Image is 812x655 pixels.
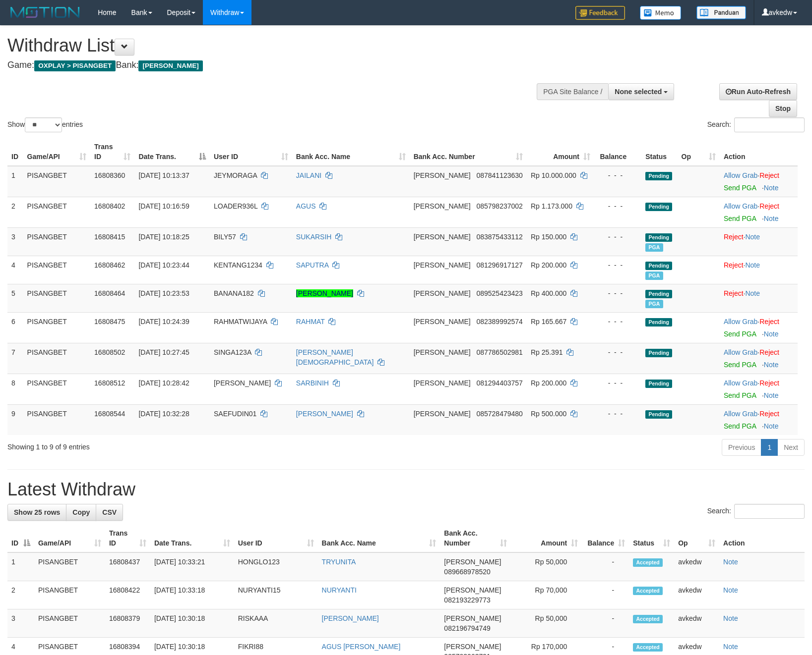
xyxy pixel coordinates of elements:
td: 8 [7,374,23,404]
th: Op: activate to sort column ascending [678,138,720,166]
span: JEYMORAGA [214,171,257,179]
span: SAEFUDIN01 [214,410,256,418]
td: PISANGBET [23,284,90,312]
td: - [582,581,629,609]
a: Run Auto-Refresh [719,83,797,100]
span: Copy 081294403757 to clipboard [476,379,522,387]
span: SINGA123A [214,348,251,356]
td: PISANGBET [23,343,90,374]
a: Note [764,422,779,430]
span: BANANA182 [214,289,254,297]
a: [PERSON_NAME][DEMOGRAPHIC_DATA] [296,348,374,366]
h4: Game: Bank: [7,60,531,70]
span: Rp 150.000 [531,233,566,241]
span: · [724,348,759,356]
a: Reject [724,289,744,297]
a: Allow Grab [724,348,757,356]
a: JAILANI [296,171,321,179]
span: OXPLAY > PISANGBET [34,60,116,71]
a: Send PGA [724,184,756,192]
td: PISANGBET [23,404,90,435]
div: - - - [598,378,637,388]
select: Showentries [25,117,62,132]
h1: Withdraw List [7,36,531,55]
td: 1 [7,166,23,197]
a: Note [723,558,738,566]
div: - - - [598,288,637,298]
span: Rp 25.391 [531,348,563,356]
span: Copy [72,508,90,516]
a: Note [745,261,760,269]
span: [PERSON_NAME] [414,261,471,269]
th: Op: activate to sort column ascending [674,524,719,552]
div: - - - [598,232,637,242]
td: PISANGBET [34,581,105,609]
a: Allow Grab [724,379,757,387]
a: Send PGA [724,361,756,369]
td: Rp 70,000 [511,581,582,609]
span: [PERSON_NAME] [414,202,471,210]
a: SARBINIH [296,379,329,387]
span: Copy 083875433112 to clipboard [476,233,522,241]
span: [PERSON_NAME] [444,643,501,651]
td: · [720,343,798,374]
button: None selected [608,83,674,100]
td: PISANGBET [34,609,105,638]
span: [PERSON_NAME] [444,558,501,566]
a: Reject [759,318,779,326]
a: NURYANTI [322,586,357,594]
a: Show 25 rows [7,504,66,521]
span: Show 25 rows [14,508,60,516]
th: User ID: activate to sort column ascending [210,138,292,166]
th: ID: activate to sort column descending [7,524,34,552]
label: Search: [707,117,805,132]
span: Pending [645,262,672,270]
th: Date Trans.: activate to sort column ascending [150,524,234,552]
td: · [720,256,798,284]
span: Pending [645,172,672,180]
a: Reject [759,171,779,179]
span: [PERSON_NAME] [214,379,271,387]
span: [DATE] 10:13:37 [138,171,189,179]
span: Accepted [633,643,663,652]
div: - - - [598,409,637,419]
a: Note [723,586,738,594]
span: [DATE] 10:24:39 [138,318,189,326]
span: [PERSON_NAME] [414,348,471,356]
span: BILY57 [214,233,236,241]
span: Pending [645,349,672,357]
th: ID [7,138,23,166]
a: Send PGA [724,422,756,430]
span: [PERSON_NAME] [414,171,471,179]
th: Game/API: activate to sort column ascending [34,524,105,552]
a: AGUS [PERSON_NAME] [322,643,401,651]
span: · [724,379,759,387]
td: · [720,166,798,197]
td: · [720,227,798,256]
label: Show entries [7,117,83,132]
td: 16808437 [105,552,150,581]
td: · [720,374,798,404]
span: Rp 500.000 [531,410,566,418]
a: Send PGA [724,391,756,399]
span: [PERSON_NAME] [414,410,471,418]
th: Status: activate to sort column ascending [629,524,674,552]
td: PISANGBET [23,166,90,197]
td: 2 [7,197,23,227]
img: MOTION_logo.png [7,5,83,20]
th: Trans ID: activate to sort column ascending [90,138,134,166]
td: · [720,312,798,343]
span: Copy 089525423423 to clipboard [476,289,522,297]
td: Rp 50,000 [511,552,582,581]
td: [DATE] 10:30:18 [150,609,234,638]
span: Copy 081296917127 to clipboard [476,261,522,269]
span: Marked by avkedw [645,243,663,252]
a: Note [764,184,779,192]
td: RISKAAA [234,609,318,638]
td: 5 [7,284,23,312]
a: Previous [722,439,761,456]
span: [PERSON_NAME] [414,289,471,297]
span: · [724,202,759,210]
th: Amount: activate to sort column ascending [527,138,594,166]
div: - - - [598,170,637,180]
